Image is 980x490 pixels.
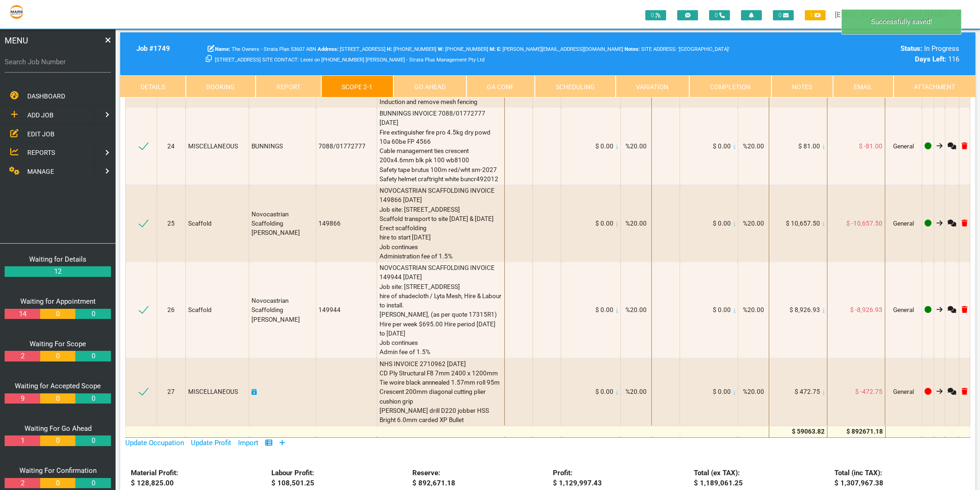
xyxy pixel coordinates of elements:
[318,46,386,52] span: [STREET_ADDRESS]
[27,149,55,156] span: REPORTS
[5,393,40,404] a: 9
[318,46,338,52] b: Address:
[894,75,976,98] a: Attachment
[27,168,54,175] span: MANAGE
[215,46,230,52] b: Name:
[40,435,75,446] a: 0
[827,262,885,358] td: $ -8,926.93
[316,108,377,185] td: 7088/01772777
[689,468,830,489] div: Total (ex TAX): $ 1,189,061.25
[188,220,212,227] span: Scaffold
[29,255,86,263] a: Waiting for Details
[265,439,272,447] a: Show/Hide Columns
[497,46,623,52] span: [PERSON_NAME][EMAIL_ADDRESS][DOMAIN_NAME]
[625,220,647,227] span: %20.00
[743,306,764,313] span: %20.00
[215,46,729,63] span: SITE ADDRESS: '[GEOGRAPHIC_DATA]' [STREET_ADDRESS] SITE CONTACT: Leoni on [PHONE_NUMBER] [PERSON_...
[380,110,498,183] span: BUNNINGS INVOICE 7088/01772777 [DATE] Fire extinguisher fire pro 4.5kg dry powd 10a 60be FP 4566 ...
[900,44,922,53] b: Status:
[827,185,885,262] td: $ -10,657.50
[798,142,820,150] span: $ 81.00
[772,427,825,436] div: $ 59063.82
[772,75,833,98] a: Notes
[167,220,175,227] span: 25
[136,44,170,53] b: Job # 1749
[393,75,466,98] a: Go Ahead
[773,10,794,20] span: 0
[27,130,55,137] span: EDIT JOB
[186,75,256,98] a: Booking
[893,142,914,150] span: General
[5,309,40,319] a: 14
[75,478,110,489] a: 0
[595,306,613,313] span: $ 0.00
[438,46,444,52] b: W:
[167,142,175,150] span: 24
[5,351,40,361] a: 2
[786,220,820,227] span: $ 10,657.50
[709,10,730,20] span: 0
[167,388,175,395] span: 27
[188,142,238,150] span: MISCELLANEOUS
[75,309,110,319] a: 0
[841,9,962,35] div: Successfully saved!
[266,468,407,489] div: Labour Profit: $ 108,501.25
[689,75,772,98] a: Completion
[466,75,535,98] a: GA Conf
[27,111,54,119] span: ADD JOB
[27,92,65,100] span: DASHBOARD
[316,185,377,262] td: 149866
[645,10,666,20] span: 0
[761,43,959,64] div: In Progress 116
[595,220,613,227] span: $ 0.00
[249,108,316,185] td: BUNNINGS
[120,75,186,98] a: Details
[321,75,394,98] a: Scope 2-1
[625,142,647,150] span: %20.00
[75,393,110,404] a: 0
[625,46,640,52] b: Notes:
[713,142,731,150] span: $ 0.00
[795,388,820,395] span: $ 472.75
[75,351,110,361] a: 0
[743,142,764,150] span: %20.00
[407,468,548,489] div: Reserve: $ 892,671.18
[30,340,86,348] a: Waiting For Scope
[40,478,75,489] a: 0
[438,46,488,52] span: [PHONE_NUMBER]
[827,358,885,426] td: $ -472.75
[625,306,647,313] span: %20.00
[5,34,28,47] span: MENU
[380,264,503,355] span: NOVOCASTRIAN SCAFFOLDING INVOICE 149944 [DATE] Job site: [STREET_ADDRESS] hire of shadecloth / Ly...
[380,61,478,105] span: DJS BUILT INV-0759 [DATE] Site visit with [DATE] 2hrs [DATE] 6 x 2hrs Induction and remove mesh f...
[40,309,75,319] a: 0
[191,439,231,447] a: Update Profit
[24,424,92,433] a: Waiting For Go Ahead
[829,468,970,489] div: Total (inc TAX): $ 1,307,967.38
[5,266,111,277] a: 12
[125,468,266,489] div: Material Profit: $ 128,825.00
[19,466,97,475] a: Waiting For Confirmation
[40,351,75,361] a: 0
[893,388,914,395] span: General
[595,142,613,150] span: $ 0.00
[548,468,689,489] div: Profit: $ 1,129,997.43
[833,75,894,98] a: Email
[743,220,764,227] span: %20.00
[387,46,392,52] b: H:
[279,439,285,447] a: Add Row
[5,57,111,67] label: Search Job Number
[535,75,616,98] a: Scheduling
[805,10,826,20] span: 1
[188,388,238,395] span: MISCELLANEOUS
[790,306,820,313] span: $ 8,926.93
[125,439,184,447] a: Update Occupation
[387,46,436,52] span: Home Phone
[9,5,24,19] img: s3file
[380,360,500,424] span: NHS INVOICE 2710962 [DATE] CD Ply Structural F8 7mm 2400 x 1200mm Tie woire black annnealed 1.57m...
[595,388,613,395] span: $ 0.00
[15,382,101,390] a: Waiting for Accepted Scope
[893,306,914,313] span: General
[5,478,40,489] a: 2
[915,55,946,63] b: Days Left:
